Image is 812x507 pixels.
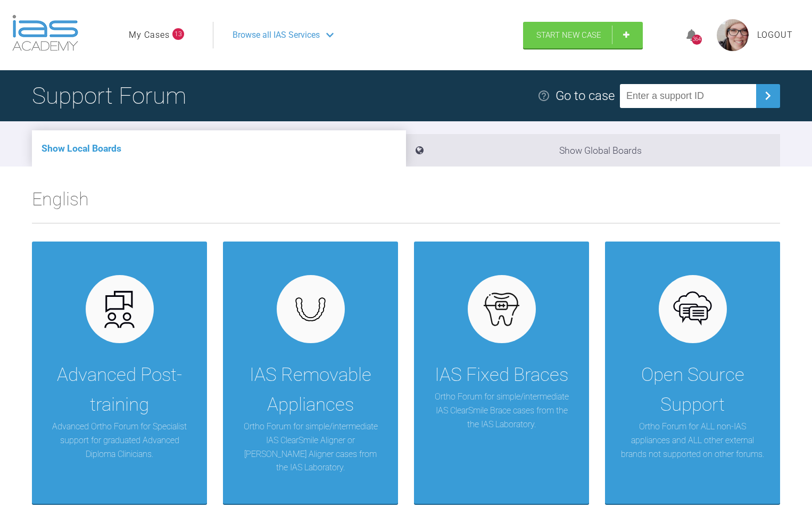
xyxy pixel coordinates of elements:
[430,390,573,431] p: Ortho Forum for simple/intermediate IAS ClearSmile Brace cases from the the IAS Laboratory.
[406,134,780,167] li: Show Global Boards
[605,242,780,504] a: Open Source SupportOrtho Forum for ALL non-IAS appliances and ALL other external brands not suppo...
[172,28,184,40] span: 13
[48,420,191,461] p: Advanced Ortho Forum for Specialist support for graduated Advanced Diploma Clinicians.
[32,130,406,167] li: Show Local Boards
[12,15,78,51] img: logo-light.3e3ef733.png
[621,420,764,461] p: Ortho Forum for ALL non-IAS appliances and ALL other external brands not supported on other forums.
[523,22,643,48] a: Start New Case
[536,30,601,40] span: Start New Case
[692,35,702,45] div: 364
[290,294,331,325] img: removables.927eaa4e.svg
[556,86,615,106] div: Go to case
[129,28,170,42] a: My Cases
[672,289,713,330] img: opensource.6e495855.svg
[759,87,776,104] img: chevronRight.28bd32b0.svg
[32,185,780,223] h2: English
[223,242,398,504] a: IAS Removable AppliancesOrtho Forum for simple/intermediate IAS ClearSmile Aligner or [PERSON_NAM...
[620,84,756,108] input: Enter a support ID
[48,360,191,420] div: Advanced Post-training
[757,28,793,42] a: Logout
[239,420,382,474] p: Ortho Forum for simple/intermediate IAS ClearSmile Aligner or [PERSON_NAME] Aligner cases from th...
[621,360,764,420] div: Open Source Support
[537,89,550,102] img: help.e70b9f3d.svg
[233,28,320,42] span: Browse all IAS Services
[32,242,207,504] a: Advanced Post-trainingAdvanced Ortho Forum for Specialist support for graduated Advanced Diploma ...
[481,289,522,330] img: fixed.9f4e6236.svg
[99,289,140,330] img: advanced.73cea251.svg
[414,242,589,504] a: IAS Fixed BracesOrtho Forum for simple/intermediate IAS ClearSmile Brace cases from the the IAS L...
[32,77,186,114] h1: Support Forum
[435,360,568,390] div: IAS Fixed Braces
[717,19,749,51] img: profile.png
[239,360,382,420] div: IAS Removable Appliances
